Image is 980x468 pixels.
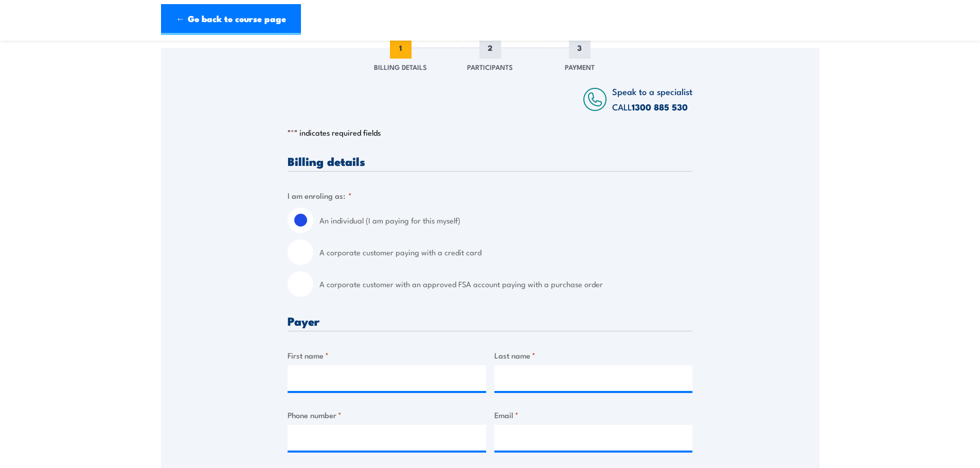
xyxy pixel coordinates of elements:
[467,62,513,72] span: Participants
[494,349,693,361] label: Last name
[565,62,595,72] span: Payment
[319,208,692,233] label: An individual (I am paying for this myself)
[319,239,692,265] label: A corporate customer paying with a credit card
[288,349,486,361] label: First name
[288,190,352,201] legend: I am enroling as:
[612,85,692,113] span: Speak to a specialist CALL
[632,100,688,114] a: 1300 885 530
[288,155,692,167] h3: Billing details
[319,271,692,297] label: A corporate customer with an approved FSA account paying with a purchase order
[374,62,427,72] span: Billing Details
[288,315,692,327] h3: Payer
[161,4,301,35] a: ← Go back to course page
[288,409,486,421] label: Phone number
[569,37,591,59] span: 3
[479,37,501,59] span: 2
[288,127,692,138] p: " " indicates required fields
[494,409,693,421] label: Email
[390,37,412,59] span: 1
